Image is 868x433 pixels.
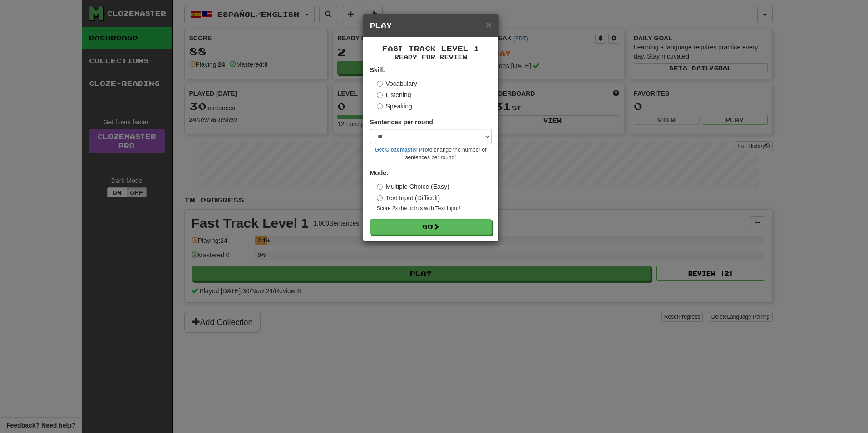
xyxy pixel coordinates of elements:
[370,146,492,162] small: to change the number of sentences per round!
[370,53,492,61] small: Ready for Review
[377,193,440,202] label: Text Input (Difficult)
[377,184,383,190] input: Multiple Choice (Easy)
[377,81,383,87] input: Vocabulary
[486,20,491,30] span: ×
[486,20,491,30] button: Close
[377,195,383,201] input: Text Input (Difficult)
[375,147,428,153] a: Get Clozemaster Pro
[370,118,435,127] label: Sentences per round:
[370,21,492,30] h5: Play
[377,205,492,212] small: Score 2x the points with Text Input !
[377,79,417,88] label: Vocabulary
[370,169,389,177] strong: Mode:
[377,90,411,99] label: Listening
[377,103,383,109] input: Speaking
[377,92,383,98] input: Listening
[370,219,492,235] button: Go
[370,66,385,74] strong: Skill:
[377,102,412,111] label: Speaking
[377,182,449,191] label: Multiple Choice (Easy)
[382,44,479,52] span: Fast Track Level 1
